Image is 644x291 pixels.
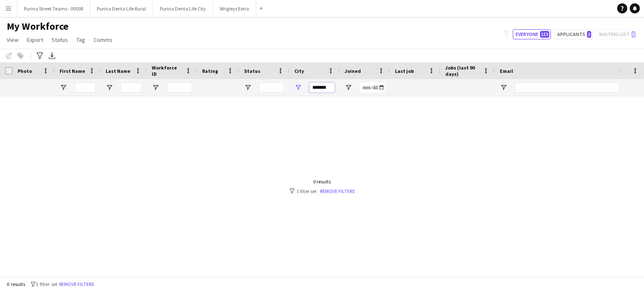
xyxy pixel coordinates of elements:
a: View [3,34,22,45]
button: Everyone153 [513,29,551,39]
div: 1 filter set [290,188,355,194]
span: 3 [587,31,591,38]
button: Wrigleys Extra [213,0,256,17]
span: Last Name [106,68,130,74]
app-action-btn: Export XLSX [47,51,57,61]
span: Joined [345,68,361,74]
button: Open Filter Menu [500,84,507,91]
input: Workforce ID Filter Input [167,82,192,93]
button: Purina Street Teams - 00008 [17,0,90,17]
input: City Filter Input [309,82,335,93]
span: First Name [60,68,85,74]
button: Purina Denta Life Rural [90,0,153,17]
a: Remove filters [320,188,355,194]
span: Workforce ID [152,64,182,77]
a: Export [23,34,47,45]
span: 153 [540,31,549,38]
span: Export [27,36,43,44]
a: Status [48,34,71,45]
input: First Name Filter Input [75,82,96,93]
span: City [294,68,304,74]
span: Status [244,68,260,74]
button: Open Filter Menu [345,84,352,91]
input: Joined Filter Input [360,82,385,93]
span: Rating [202,68,218,74]
span: Jobs (last 90 days) [445,64,480,77]
button: Open Filter Menu [152,84,159,91]
button: Remove filters [57,280,96,289]
div: 0 results [290,178,355,185]
span: Tag [76,36,85,44]
input: Column with Header Selection [5,67,13,75]
button: Open Filter Menu [106,84,113,91]
span: View [7,36,18,44]
input: Status Filter Input [259,82,284,93]
button: Applicants3 [554,29,593,39]
span: Status [52,36,68,44]
span: Last job [395,68,414,74]
button: Open Filter Menu [294,84,302,91]
a: Tag [73,34,88,45]
span: Email [500,68,513,74]
button: Purina Denta Life City [153,0,213,17]
a: Comms [90,34,116,45]
span: My Workforce [7,20,68,33]
input: Last Name Filter Input [121,82,142,93]
button: Open Filter Menu [60,84,67,91]
button: Open Filter Menu [244,84,252,91]
span: Photo [18,68,32,74]
span: 1 filter set [36,281,57,287]
span: Comms [93,36,112,44]
app-action-btn: Advanced filters [35,51,45,61]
